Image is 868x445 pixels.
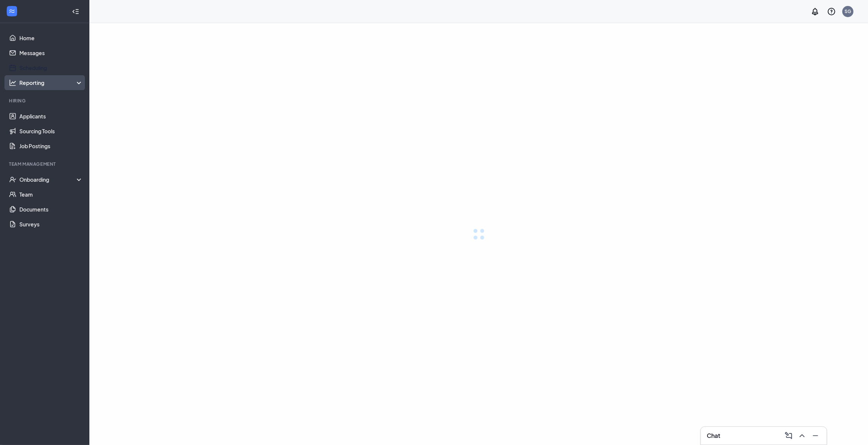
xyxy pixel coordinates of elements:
[19,60,83,75] a: Scheduling
[19,45,83,60] a: Messages
[8,7,16,15] svg: WorkstreamLogo
[19,124,83,139] a: Sourcing Tools
[19,176,83,183] div: Onboarding
[827,7,836,16] svg: QuestionInfo
[798,431,807,440] svg: ChevronUp
[795,430,807,442] button: ChevronUp
[19,139,83,153] a: Job Postings
[9,98,82,104] div: Hiring
[19,187,83,202] a: Team
[845,8,851,15] div: SG
[9,176,16,183] svg: UserCheck
[19,31,83,45] a: Home
[19,79,83,86] div: Reporting
[811,431,820,440] svg: Minimize
[809,430,821,442] button: Minimize
[72,8,79,15] svg: Collapse
[19,217,83,232] a: Surveys
[782,430,794,442] button: ComposeMessage
[707,432,720,440] h3: Chat
[9,79,16,86] svg: Analysis
[19,202,83,217] a: Documents
[9,161,82,167] div: Team Management
[19,109,83,124] a: Applicants
[784,431,793,440] svg: ComposeMessage
[811,7,820,16] svg: Notifications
